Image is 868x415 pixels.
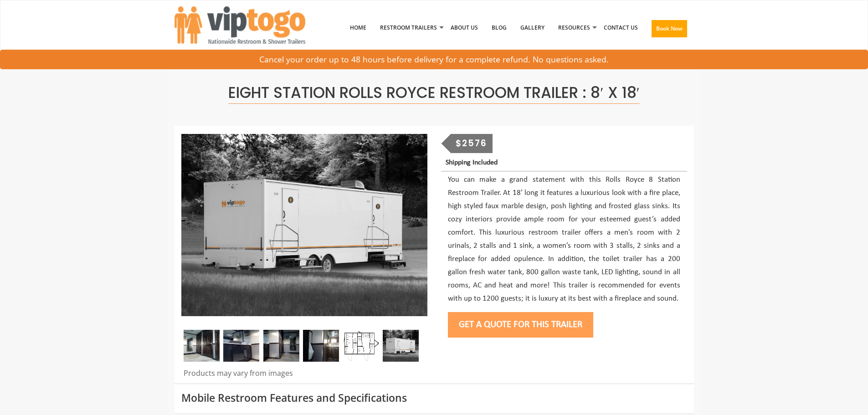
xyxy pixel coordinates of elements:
[485,4,514,51] a: Blog
[181,392,687,404] h3: Mobile Restroom Features and Specifications
[514,4,551,51] a: Gallery
[343,4,373,51] a: Home
[181,134,427,316] img: An image of 8 station shower outside view
[175,6,305,44] img: VIPTOGO
[448,312,593,338] button: Get a Quote for this Trailer
[383,330,419,362] img: An image of 8 station shower outside view
[597,4,645,51] a: Contact Us
[645,4,694,57] a: Book Now
[451,134,493,153] div: $2576
[448,320,593,329] a: Get a Quote for this Trailer
[263,330,299,362] img: Inside of Eight Station Rolls Royce trailer with doors and sinks
[223,330,259,362] img: An Inside view of Eight station Rolls Royce with Two sinks and mirror
[181,368,427,384] div: Products may vary from images
[184,330,220,362] img: Rolls Royce 8 station trailer
[343,330,379,362] img: Floor Plan of 8 station restroom with sink and toilet
[228,82,639,104] span: Eight Station Rolls Royce Restroom Trailer : 8′ x 18′
[652,20,687,37] button: Book Now
[444,4,485,51] a: About Us
[448,174,680,305] p: You can make a grand statement with this Rolls Royce 8 Station Restroom Trailer. At 18’ long it f...
[551,4,597,51] a: Resources
[373,4,444,51] a: Restroom Trailers
[446,157,687,169] p: Shipping Included
[303,330,339,362] img: Inside view of Eight Station Rolls Royce with Sinks and Urinal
